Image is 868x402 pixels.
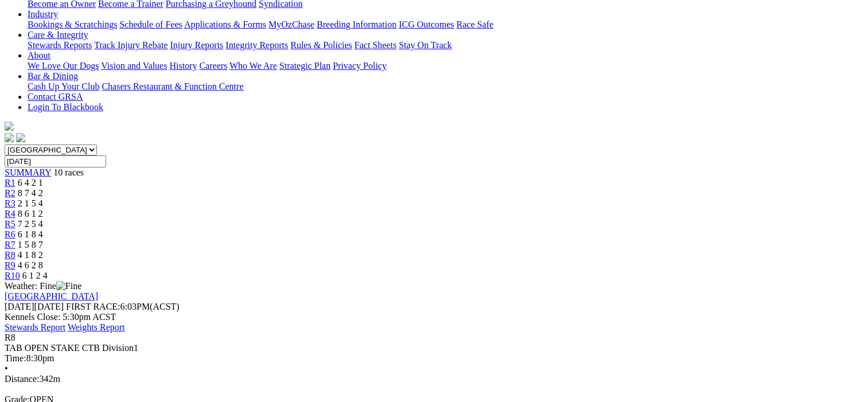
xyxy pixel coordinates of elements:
[5,188,15,198] a: R2
[5,343,863,353] div: TAB OPEN STAKE CTB Division1
[18,229,43,239] span: 6 1 8 4
[18,188,43,198] span: 8 7 4 2
[5,333,15,342] span: R8
[68,322,125,332] a: Weights Report
[28,19,117,29] a: Bookings & Scratchings
[5,302,64,311] span: [DATE]
[5,122,14,131] img: logo-grsa-white.png
[5,229,15,239] a: R6
[28,61,863,71] div: About
[5,133,14,142] img: facebook.svg
[18,178,43,188] span: 6 4 2 1
[28,81,99,91] a: Cash Up Your Club
[102,81,243,91] a: Chasers Restaurant & Function Centre
[119,19,182,29] a: Schedule of Fees
[279,61,330,71] a: Strategic Plan
[28,9,58,19] a: Industry
[53,167,84,177] span: 10 races
[18,260,43,270] span: 4 6 2 8
[399,19,454,29] a: ICG Outcomes
[28,92,83,102] a: Contact GRSA
[184,19,266,29] a: Applications & Forms
[5,219,15,229] a: R5
[56,281,81,291] img: Fine
[5,240,15,249] a: R7
[28,50,50,60] a: About
[66,302,120,311] span: FIRST RACE:
[5,198,15,208] a: R3
[28,61,99,71] a: We Love Our Dogs
[28,40,92,50] a: Stewards Reports
[101,61,167,71] a: Vision and Values
[18,250,43,260] span: 4 1 8 2
[28,71,78,81] a: Bar & Dining
[5,250,15,260] a: R8
[169,61,197,71] a: History
[199,61,227,71] a: Careers
[94,40,168,50] a: Track Injury Rebate
[5,209,15,218] a: R4
[355,40,396,50] a: Fact Sheets
[5,281,81,291] span: Weather: Fine
[5,302,34,311] span: [DATE]
[5,260,15,270] a: R9
[5,322,65,332] a: Stewards Report
[5,178,15,188] a: R1
[229,61,277,71] a: Who We Are
[18,209,43,218] span: 8 6 1 2
[5,353,863,364] div: 8:30pm
[225,40,288,50] a: Integrity Reports
[456,19,493,29] a: Race Safe
[5,271,20,280] a: R10
[5,374,863,384] div: 342m
[16,133,25,142] img: twitter.svg
[317,19,396,29] a: Breeding Information
[5,155,106,167] input: Select date
[28,102,103,112] a: Login To Blackbook
[28,81,863,92] div: Bar & Dining
[5,364,8,373] span: •
[18,240,43,249] span: 1 5 8 7
[268,19,314,29] a: MyOzChase
[399,40,451,50] a: Stay On Track
[28,19,863,30] div: Industry
[290,40,352,50] a: Rules & Policies
[333,61,387,71] a: Privacy Policy
[170,40,223,50] a: Injury Reports
[28,40,863,50] div: Care & Integrity
[22,271,48,280] span: 6 1 2 4
[66,302,180,311] span: 6:03PM(ACST)
[5,291,98,301] a: [GEOGRAPHIC_DATA]
[5,374,39,384] span: Distance:
[5,312,863,322] div: Kennels Close: 5:30pm ACST
[5,167,51,177] a: SUMMARY
[5,353,26,363] span: Time:
[18,219,43,229] span: 7 2 5 4
[28,30,88,40] a: Care & Integrity
[18,198,43,208] span: 2 1 5 4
